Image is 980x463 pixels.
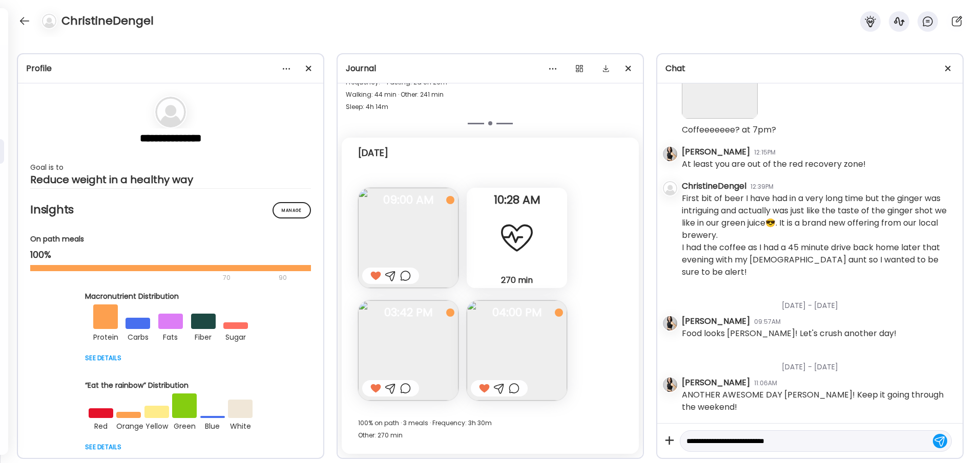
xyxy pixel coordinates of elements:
div: protein [93,329,118,343]
img: bg-avatar-default.svg [155,97,186,127]
div: ANOTHER AWESOME DAY [PERSON_NAME]! Keep it going through the weekend! [682,389,954,413]
div: 100% on path · 2 meals Frequency: · Fasting: 2d 6h 29m Walking: 44 min · Other: 241 min Sleep: 4h... [346,64,635,113]
div: At least you are out of the red recovery zone! [682,158,866,170]
div: [DATE] [358,147,388,159]
img: avatars%2FK2Bu7Xo6AVSGXUm5XQ7fc9gyUPu1 [663,316,677,330]
div: Chat [665,62,954,75]
img: avatars%2FK2Bu7Xo6AVSGXUm5XQ7fc9gyUPu1 [663,147,677,161]
div: ChristineDengel [682,180,746,192]
div: Macronutrient Distribution [85,291,256,302]
div: First bit of beer I have had in a very long time but the ginger was intriguing and actually was j... [682,192,954,278]
div: Journal [346,62,635,75]
div: 12:39PM [750,182,774,191]
div: 90 [278,272,288,284]
div: On path meals [30,234,311,245]
img: bg-avatar-default.svg [42,14,56,28]
h4: ChristineDengel [61,13,154,29]
div: yellow [144,418,169,432]
img: bg-avatar-default.svg [663,181,677,195]
img: images%2FnIuc6jdPc0TSU2YLwgiPYRrdqFm1%2FNGJ0NYtUofHH2VOrGk5m%2FkTrEsQrXs6VgIReyERFY_240 [358,188,458,288]
div: fiber [191,329,216,343]
h2: Insights [30,202,311,217]
img: images%2FnIuc6jdPc0TSU2YLwgiPYRrdqFm1%2FKeYbuHUrag6l8ijXG1t5%2FgeQ7mHg1hRpsAvCOHJDh_240 [358,300,458,401]
div: [PERSON_NAME] [682,315,750,327]
span: 04:00 PM [467,308,567,317]
div: sugar [223,329,248,343]
div: Profile [26,62,315,75]
span: 03:42 PM [358,308,458,317]
span: 09:00 AM [358,195,458,205]
div: 100% on path · 3 meals · Frequency: 3h 30m Other: 270 min [358,417,622,442]
div: 100% [30,249,311,261]
div: fats [158,329,183,343]
div: carbs [126,329,150,343]
div: 12:15PM [754,148,776,157]
img: images%2FnIuc6jdPc0TSU2YLwgiPYRrdqFm1%2F3QxWVebnHv9scCDhlgN9%2Fb7sbuWNHh7Kr0ShDFrBB_240 [467,300,567,401]
div: [PERSON_NAME] [682,377,750,389]
div: Coffeeeeeee? at 7pm? [682,124,776,136]
div: 11:06AM [754,379,777,388]
div: Food looks [PERSON_NAME]! Let's crush another day! [682,327,896,340]
div: Manage [273,202,311,218]
div: [DATE] - [DATE] [682,288,954,315]
div: [PERSON_NAME] [682,146,750,158]
div: 270 min [471,275,563,285]
span: 10:28 AM [467,195,567,205]
div: “Eat the rainbow” Distribution [85,380,256,391]
div: 09:57AM [754,317,781,326]
div: orange [116,418,141,432]
div: [DATE] - [DATE] [682,349,954,377]
img: avatars%2FK2Bu7Xo6AVSGXUm5XQ7fc9gyUPu1 [663,378,677,392]
div: 70 [30,272,276,284]
div: red [89,418,113,432]
div: white [228,418,253,432]
div: Reduce weight in a healthy way [30,173,311,186]
div: Goal is to [30,161,311,173]
div: green [172,418,197,432]
div: blue [200,418,225,432]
